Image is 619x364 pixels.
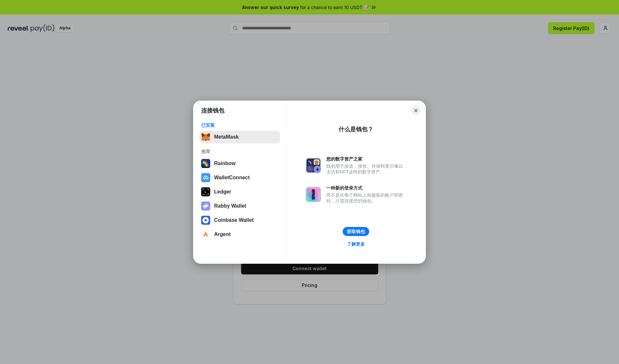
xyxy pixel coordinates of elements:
[199,157,280,170] button: Rainbow
[306,158,321,173] img: svg+xml,%3Csvg%20xmlns%3D%22http%3A%2F%2Fwww.w3.org%2F2000%2Fsvg%22%20fill%3D%22none%22%20viewBox...
[214,161,236,166] div: Rainbow
[326,192,406,204] div: 而不是在每个网站上创建新的账户和密码，只需连接您的钱包。
[201,216,210,225] img: svg+xml,%3Csvg%20width%3D%2228%22%20height%3D%2228%22%20viewBox%3D%220%200%2028%2028%22%20fill%3D...
[201,230,210,239] img: svg+xml,%3Csvg%20width%3D%2228%22%20height%3D%2228%22%20viewBox%3D%220%200%2028%2028%22%20fill%3D...
[201,202,210,211] img: svg+xml,%3Csvg%20xmlns%3D%22http%3A%2F%2Fwww.w3.org%2F2000%2Fsvg%22%20fill%3D%22none%22%20viewBox...
[343,227,369,236] button: 获取钱包
[339,125,373,133] div: 什么是钱包？
[199,200,280,212] button: Rabby Wallet
[199,185,280,198] button: Ledger
[199,131,280,143] button: MetaMask
[214,217,254,223] div: Coinbase Wallet
[201,149,278,154] div: 推荐
[411,106,420,115] button: Close
[214,231,231,237] div: Argent
[214,134,239,140] div: MetaMask
[201,159,210,168] img: svg+xml,%3Csvg%20width%3D%22120%22%20height%3D%22120%22%20viewBox%3D%220%200%20120%20120%22%20fil...
[214,203,246,209] div: Rabby Wallet
[326,185,406,191] div: 一种新的登录方式
[326,156,406,162] div: 您的数字资产之家
[326,163,406,175] div: 钱包用于发送、接收、存储和显示像以太坊和NFT这样的数字资产。
[306,187,321,202] img: svg+xml,%3Csvg%20xmlns%3D%22http%3A%2F%2Fwww.w3.org%2F2000%2Fsvg%22%20fill%3D%22none%22%20viewBox...
[201,122,278,128] div: 已安装
[347,241,365,247] div: 了解更多
[343,240,369,248] a: 了解更多
[199,228,280,241] button: Argent
[199,171,280,184] button: WalletConnect
[201,133,210,142] img: svg+xml,%3Csvg%20fill%3D%22none%22%20height%3D%2233%22%20viewBox%3D%220%200%2035%2033%22%20width%...
[201,187,210,196] img: svg+xml,%3Csvg%20xmlns%3D%22http%3A%2F%2Fwww.w3.org%2F2000%2Fsvg%22%20width%3D%2228%22%20height%3...
[199,214,280,227] button: Coinbase Wallet
[347,229,365,234] div: 获取钱包
[214,175,250,181] div: WalletConnect
[201,107,224,114] h1: 连接钱包
[214,189,231,195] div: Ledger
[201,173,210,182] img: svg+xml,%3Csvg%20width%3D%2228%22%20height%3D%2228%22%20viewBox%3D%220%200%2028%2028%22%20fill%3D...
